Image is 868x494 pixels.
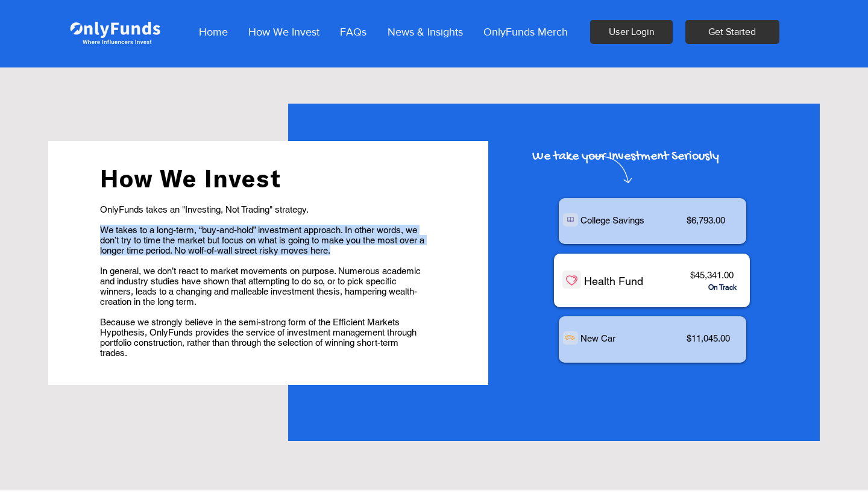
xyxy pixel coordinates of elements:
a: FAQs [330,17,377,47]
a: Home [189,17,238,47]
img: Onlyfunds logo in white on a blue background. [68,11,161,53]
span: New Car [580,333,615,343]
a: News & Insights [377,17,473,47]
nav: Site [189,17,577,47]
a: OnlyFunds Merch [473,17,577,47]
p: Home [193,17,234,47]
p: How We Invest [242,17,325,47]
span: Health Fund [584,275,643,287]
span: Because we strongly believe in the semi-strong form of the Efficient Markets Hypothesis, OnlyFund... [100,317,417,358]
span: Get Started [708,25,756,39]
p: FAQs [334,17,373,47]
span: On Track [708,283,737,292]
span: We takes to a long-term, “buy-and-hold” investment approach. In other words, we don’t try to time... [100,225,424,255]
span: College Savings [580,215,644,225]
span: We take your Investment Seriously [532,149,719,164]
p: News & Insights [382,17,469,47]
span: $6,793.00 [687,215,725,225]
p: OnlyFunds Merch [477,17,574,47]
a: Get Started [685,20,779,44]
a: User Login [590,20,673,44]
span: $11,045.00 [687,333,730,343]
span: How We Invest [100,163,281,192]
p: OnlyFunds takes an "Investing, Not Trading" strategy. [100,204,426,214]
span: User Login [609,25,654,39]
span: In general, we don’t react to market movements on purpose. Numerous academic and industry studies... [100,266,421,307]
a: How We Invest [238,17,330,47]
span: $45,341.00 [690,270,734,280]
